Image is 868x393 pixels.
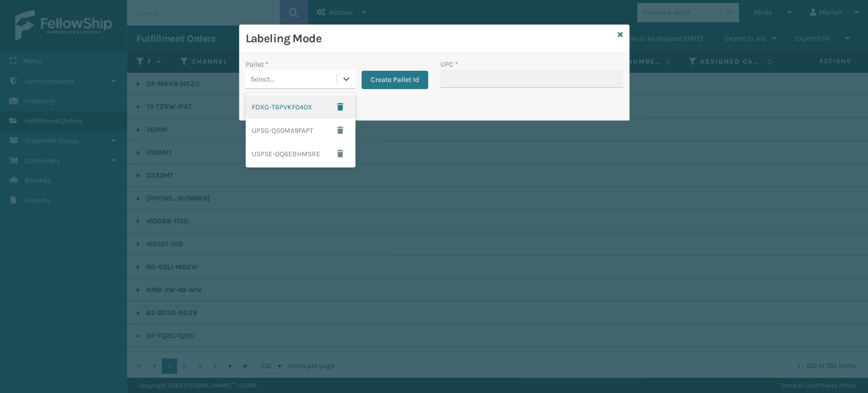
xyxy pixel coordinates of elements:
h3: Labeling Mode [246,31,614,46]
label: Pallet [246,59,268,70]
label: UPC [440,59,458,70]
div: Select... [251,74,275,85]
div: UPSG-Q50MA9FAPT [246,119,355,142]
div: USPSE-OQ6EBHMSRE [246,142,355,165]
button: Create Pallet Id [362,71,428,89]
div: FDXG-T6PVKF040X [246,95,355,119]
